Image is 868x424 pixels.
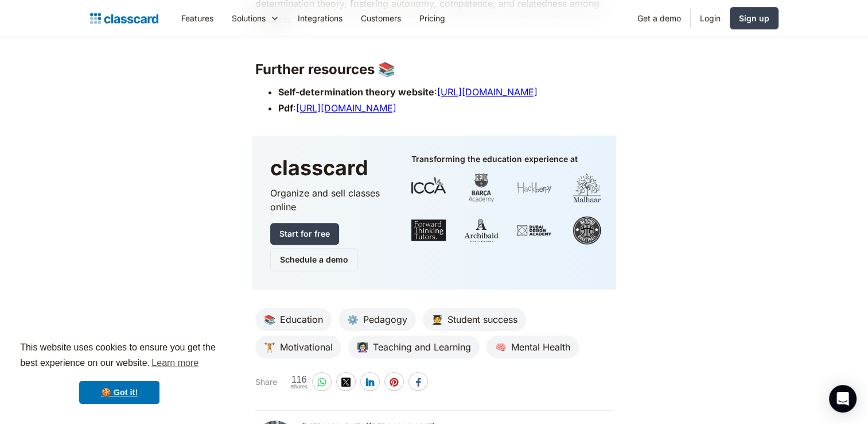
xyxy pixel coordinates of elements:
[347,313,359,326] div: ⚙️
[255,61,613,78] h3: Further resources 📚
[223,5,289,31] div: Solutions
[9,330,229,415] div: cookieconsent
[275,340,333,354] div: Motivational
[414,377,423,387] img: facebook-white sharing button
[289,5,352,31] a: Integrations
[270,154,388,182] h3: classcard
[278,84,613,100] li: :
[291,384,308,390] span: Shares
[739,12,769,24] div: Sign up
[90,10,158,26] a: home
[365,377,375,387] img: linkedin-white sharing button
[296,102,396,114] a: [URL][DOMAIN_NAME]
[341,377,351,387] img: twitter-white sharing button
[410,5,454,31] a: Pricing
[275,313,323,326] div: Education
[411,154,578,164] div: Transforming the education experience at
[352,5,410,31] a: Customers
[507,340,570,354] div: Mental Health
[270,186,388,214] p: Organize and sell classes online
[390,377,399,387] img: pinterest-white sharing button
[278,100,613,116] li: :
[368,340,471,354] div: Teaching and Learning
[317,377,326,387] img: whatsapp-white sharing button
[730,7,779,29] a: Sign up
[270,223,339,245] a: Start for free
[291,375,308,384] span: 116
[172,5,223,31] a: Features
[437,86,538,98] a: [URL][DOMAIN_NAME]
[691,5,730,31] a: Login
[829,385,857,413] div: Open Intercom Messenger
[264,313,275,326] div: 📚
[79,381,159,404] a: dismiss cookie message
[443,313,517,326] div: Student success
[232,12,266,24] div: Solutions
[278,86,434,98] strong: Self-determination theory website
[357,340,368,354] div: 👩🏻‍🏫
[359,313,407,326] div: Pedagogy
[20,341,219,372] span: This website uses cookies to ensure you get the best experience on our website.
[264,340,275,354] div: 🏋️
[628,5,690,31] a: Get a demo
[278,102,293,114] strong: Pdf
[255,377,277,387] div: Share
[270,248,358,271] a: Schedule a demo
[495,340,507,354] div: 🧠
[150,354,200,372] a: learn more about cookies
[255,33,613,49] p: ‍
[431,313,443,326] div: 🧑‍🎓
